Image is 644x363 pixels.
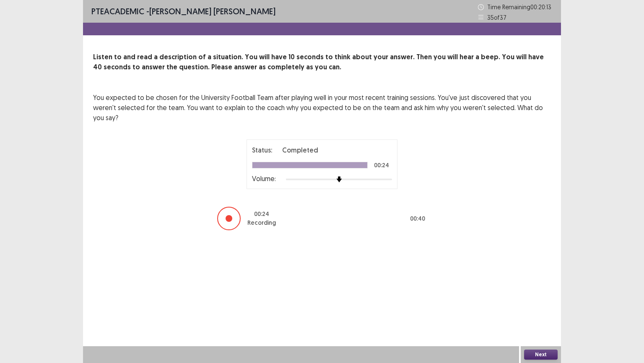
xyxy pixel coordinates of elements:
p: 00:24 [374,162,389,168]
p: 00 : 40 [410,214,425,223]
p: Time Remaining 00 : 20 : 13 [487,3,553,11]
p: Completed [282,145,318,155]
p: Listen to and read a description of a situation. You will have 10 seconds to think about your ans... [93,52,551,72]
span: PTE academic [91,6,144,16]
p: Status: [252,145,272,155]
p: 35 of 37 [487,13,506,22]
p: - [PERSON_NAME] [PERSON_NAME] [91,5,275,18]
button: Next [524,350,558,360]
p: 00 : 24 [254,210,269,218]
p: Volume: [252,174,276,184]
p: Recording [247,218,276,227]
p: You expected to be chosen for the University Football Team after playing well in your most recent... [93,92,551,123]
img: arrow-thumb [336,176,342,182]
